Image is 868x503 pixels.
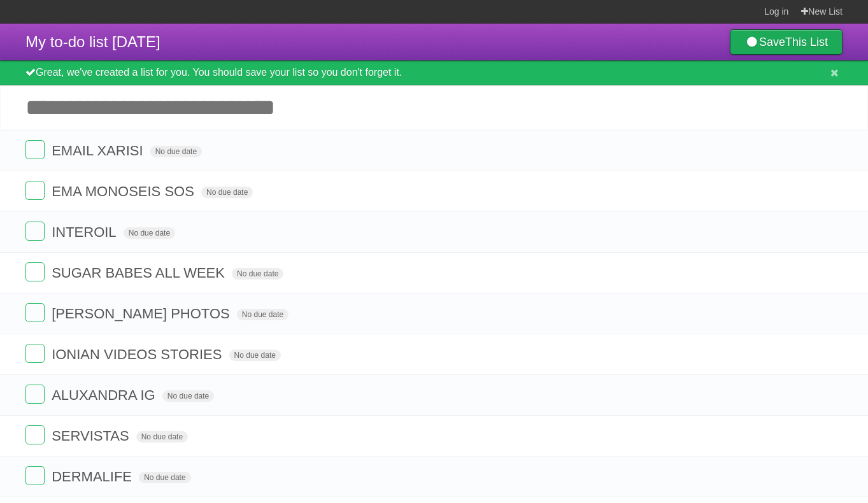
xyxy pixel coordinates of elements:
[136,431,188,443] span: No due date
[25,140,45,159] label: Done
[52,183,197,199] span: EMA MONOSEIS SOS
[785,36,828,48] b: This List
[139,472,190,483] span: No due date
[25,466,45,485] label: Done
[52,469,135,485] span: DERMALIFE
[25,425,45,444] label: Done
[25,344,45,363] label: Done
[52,428,132,444] span: SERVISTAS
[52,224,119,240] span: INTEROIL
[52,346,225,362] span: ΙΟΝΙΑΝ VIDEOS STORIES
[25,262,45,281] label: Done
[52,265,228,281] span: SUGAR BABES ALL WEEK
[25,303,45,322] label: Done
[124,227,175,239] span: No due date
[52,143,146,159] span: EMAIL XARISI
[25,222,45,241] label: Done
[237,309,288,320] span: No due date
[201,187,253,198] span: No due date
[25,181,45,200] label: Done
[229,350,281,361] span: No due date
[150,146,202,157] span: No due date
[232,268,283,280] span: No due date
[162,390,214,402] span: No due date
[25,33,160,50] span: My to-do list [DATE]
[52,306,233,322] span: [PERSON_NAME] PHOTOS
[52,387,159,403] span: ALUXANDRA IG
[730,29,843,55] a: SaveThis List
[25,385,45,404] label: Done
